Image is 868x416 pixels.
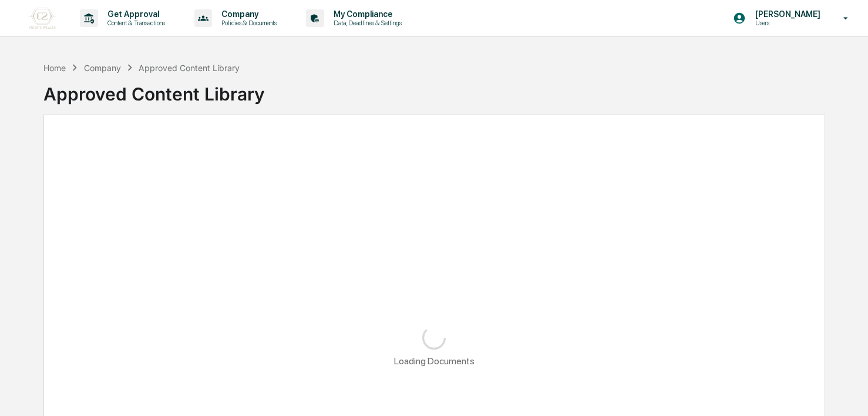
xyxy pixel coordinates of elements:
[212,19,282,27] p: Policies & Documents
[746,9,826,19] p: [PERSON_NAME]
[43,63,66,73] div: Home
[212,9,282,19] p: Company
[139,63,240,73] div: Approved Content Library
[43,74,825,105] div: Approved Content Library
[28,8,56,29] img: logo
[98,9,171,19] p: Get Approval
[84,63,121,73] div: Company
[394,355,475,367] div: Loading Documents
[98,19,171,27] p: Content & Transactions
[324,9,408,19] p: My Compliance
[746,19,826,27] p: Users
[324,19,408,27] p: Data, Deadlines & Settings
